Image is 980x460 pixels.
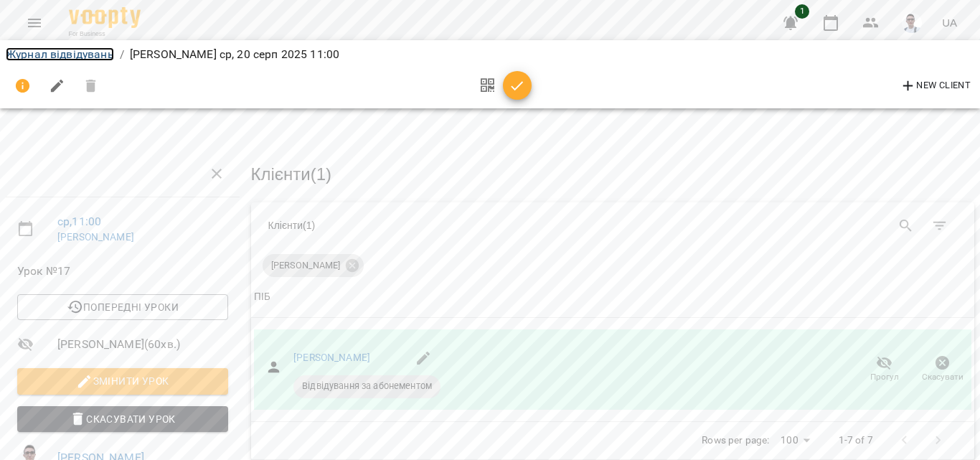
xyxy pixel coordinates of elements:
p: Rows per page: [702,433,769,448]
button: Скасувати Урок [17,406,228,432]
button: Скасувати [913,349,971,390]
span: [PERSON_NAME] [263,259,349,272]
button: Фільтр [923,209,957,243]
a: [PERSON_NAME] [57,231,134,243]
a: ср , 11:00 [57,215,101,228]
span: UA [942,15,957,30]
span: Відвідування за абонементом [293,380,440,393]
span: Скасувати [922,371,963,383]
span: 1 [795,4,809,19]
span: Прогул [870,371,899,383]
img: Voopty Logo [69,7,141,28]
button: Прогул [855,349,913,390]
button: UA [936,9,963,36]
div: Table Toolbar [251,202,975,248]
p: [PERSON_NAME] ср, 20 серп 2025 11:00 [130,46,339,63]
div: ПІБ [254,288,270,306]
button: Попередні уроки [17,294,228,320]
h3: Клієнти ( 1 ) [251,165,975,184]
button: Menu [17,6,52,40]
span: For Business [69,29,141,39]
div: 100 [775,430,815,451]
div: Sort [254,288,270,306]
span: [PERSON_NAME] ( 60 хв. ) [57,336,228,353]
span: Урок №17 [17,263,228,280]
span: Скасувати Урок [29,410,217,428]
div: Клієнти ( 1 ) [268,218,603,233]
button: Змінити урок [17,368,228,394]
button: Search [889,209,923,243]
nav: breadcrumb [6,46,974,63]
span: ПІБ [254,288,972,306]
span: Попередні уроки [29,299,217,316]
button: New Client [896,75,974,98]
p: 1-7 of 7 [839,433,873,448]
li: / [120,46,124,63]
span: New Client [900,78,971,95]
div: [PERSON_NAME] [263,254,364,277]
a: [PERSON_NAME] [293,352,370,363]
a: Журнал відвідувань [6,47,114,61]
img: 51d9fbe52f8d23c9565e81b88959feee.JPG [902,13,922,33]
span: Змінити урок [29,372,217,390]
